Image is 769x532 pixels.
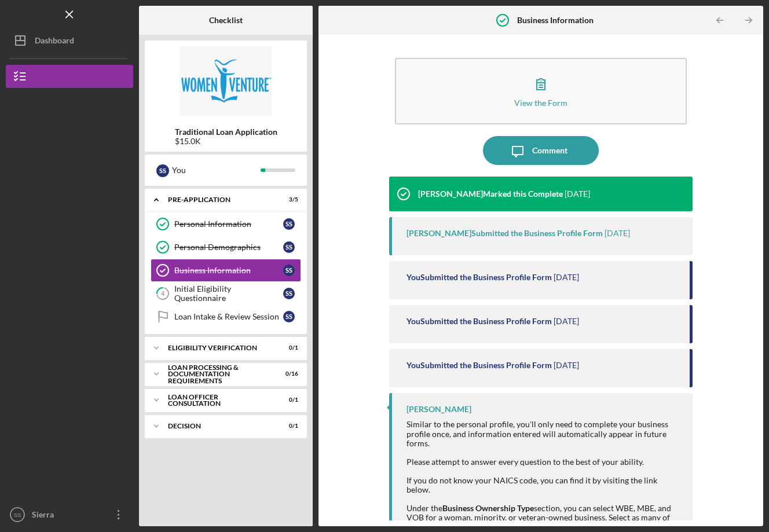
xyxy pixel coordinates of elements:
[168,364,269,384] div: Loan Processing & Documentation Requirements
[6,503,133,526] button: SSSierra [PERSON_NAME]
[283,288,295,299] div: S S
[168,394,269,407] div: Loan Officer Consultation
[277,423,298,430] div: 0 / 1
[174,312,283,321] div: Loan Intake & Review Session
[517,16,594,25] b: Business Information
[565,189,590,199] time: 2025-08-26 16:45
[407,420,681,466] div: Similar to the personal profile, you'll only need to complete your business profile once, and inf...
[407,405,471,414] div: [PERSON_NAME]
[35,29,74,55] div: Dashboard
[283,311,295,322] div: S S
[168,423,269,430] div: Decision
[6,29,133,52] button: Dashboard
[175,137,277,146] div: $15.0K
[407,317,552,326] div: You Submitted the Business Profile Form
[209,16,243,25] b: Checklist
[174,243,283,252] div: Personal Demographics
[554,317,579,326] time: 2025-08-20 22:38
[151,282,301,305] a: 4Initial Eligibility QuestionnaireSS
[532,136,567,165] div: Comment
[277,370,298,377] div: 0 / 16
[483,136,599,165] button: Comment
[168,196,269,203] div: Pre-Application
[395,58,687,124] button: View the Form
[514,98,567,107] div: View the Form
[151,212,301,236] a: Personal InformationSS
[407,229,603,238] div: [PERSON_NAME] Submitted the Business Profile Form
[174,266,283,275] div: Business Information
[174,284,283,303] div: Initial Eligibility Questionnaire
[156,164,169,177] div: S S
[407,476,681,532] div: If you do not know your NAICS code, you can find it by visiting the link below. Under the section...
[407,273,552,282] div: You Submitted the Business Profile Form
[161,290,165,298] tspan: 4
[554,361,579,370] time: 2025-08-20 22:36
[277,196,298,203] div: 3 / 5
[151,236,301,259] a: Personal DemographicsSS
[145,46,307,116] img: Product logo
[175,127,277,137] b: Traditional Loan Application
[605,229,630,238] time: 2025-08-26 16:44
[442,503,534,513] strong: Business Ownership Type
[554,273,579,282] time: 2025-08-22 23:52
[283,218,295,230] div: S S
[277,397,298,403] div: 0 / 1
[418,189,563,199] div: [PERSON_NAME] Marked this Complete
[283,265,295,276] div: S S
[14,512,21,518] text: SS
[174,219,283,229] div: Personal Information
[168,344,269,351] div: Eligibility Verification
[172,160,261,180] div: You
[407,361,552,370] div: You Submitted the Business Profile Form
[277,344,298,351] div: 0 / 1
[283,241,295,253] div: S S
[151,305,301,328] a: Loan Intake & Review SessionSS
[151,259,301,282] a: Business InformationSS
